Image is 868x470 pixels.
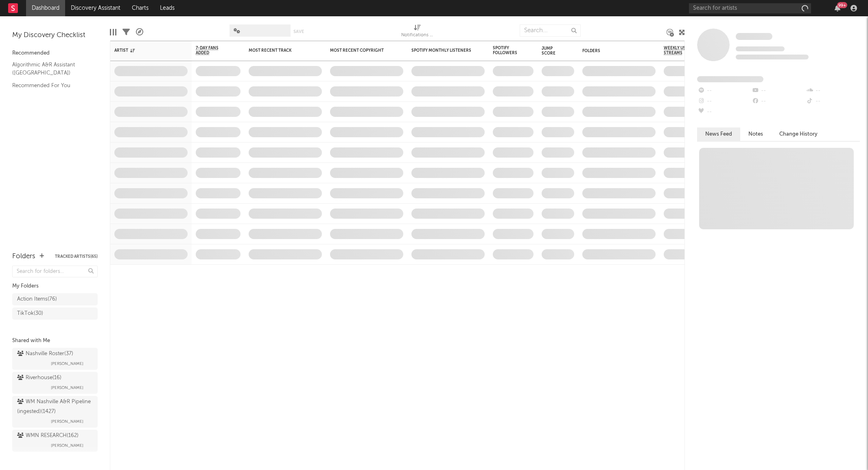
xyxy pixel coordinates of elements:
div: -- [697,107,751,117]
a: Algorithmic A&R Assistant ([GEOGRAPHIC_DATA]) [12,60,90,77]
span: [PERSON_NAME] [51,383,83,393]
div: Edit Columns [110,20,116,44]
span: 0 fans last week [736,55,809,59]
div: -- [806,96,860,107]
div: WM Nashville A&R Pipeline (ingested) ( 1427 ) [17,397,91,417]
a: Some Artist [736,33,772,41]
div: Jump Score [542,46,562,56]
input: Search for folders... [12,266,98,277]
div: Folders [582,48,643,53]
button: 99+ [835,5,840,11]
div: Shared with Me [12,336,98,346]
div: -- [697,96,751,107]
span: Tracking Since: [DATE] [736,46,785,51]
div: Filters [122,20,130,44]
div: Riverhouse ( 16 ) [17,373,61,383]
button: Change History [771,127,826,141]
span: [PERSON_NAME] [51,359,83,369]
div: Notifications (Artist) [401,20,434,44]
span: Fans Added by Platform [697,76,763,82]
div: A&R Pipeline [136,20,143,44]
div: -- [751,96,805,107]
div: Nashville Roster ( 37 ) [17,349,73,359]
span: Weekly US Streams [664,46,692,55]
button: News Feed [697,127,740,141]
div: -- [697,86,751,96]
span: 7-Day Fans Added [196,46,228,55]
div: Artist [114,48,175,53]
a: TikTok(30) [12,307,98,320]
div: Spotify Followers [493,46,521,55]
a: Riverhouse(16)[PERSON_NAME] [12,372,98,394]
button: Notes [740,127,771,141]
button: Save [293,29,304,34]
div: Notifications (Artist) [401,31,434,40]
div: TikTok ( 30 ) [17,309,43,318]
div: -- [806,86,860,96]
div: -- [751,86,805,96]
span: Some Artist [736,33,772,40]
a: Nashville Roster(37)[PERSON_NAME] [12,348,98,370]
div: WMN RESEARCH ( 162 ) [17,431,79,441]
a: Recommended For You [12,81,90,90]
div: Folders [12,252,35,261]
span: [PERSON_NAME] [51,441,83,450]
a: Action Items(76) [12,293,98,305]
button: Tracked Artists(65) [55,255,98,259]
div: Recommended [12,48,98,58]
a: WMN RESEARCH(162)[PERSON_NAME] [12,430,98,452]
div: My Folders [12,281,98,291]
div: My Discovery Checklist [12,31,98,40]
div: Most Recent Track [249,48,310,53]
input: Search... [520,24,581,37]
div: Spotify Monthly Listeners [411,48,472,53]
div: Most Recent Copyright [330,48,391,53]
input: Search for artists [689,3,811,13]
div: Action Items ( 76 ) [17,294,57,304]
a: WM Nashville A&R Pipeline (ingested)(1427)[PERSON_NAME] [12,396,98,428]
span: [PERSON_NAME] [51,417,83,426]
div: 99 + [837,2,847,8]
